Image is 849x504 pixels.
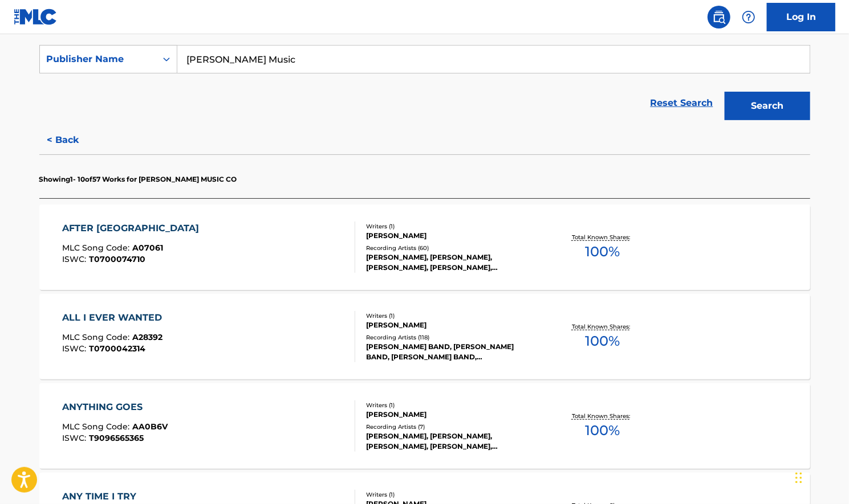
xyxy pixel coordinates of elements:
div: Writers ( 1 ) [366,490,538,499]
span: T0700074710 [89,254,145,264]
div: [PERSON_NAME] [366,231,538,241]
a: ANYTHING GOESMLC Song Code:AA0B6VISWC:T9096565365Writers (1)[PERSON_NAME]Recording Artists (7)[PE... [39,383,810,469]
div: Drag [795,461,802,495]
p: Total Known Shares: [572,412,633,420]
p: Total Known Shares: [572,322,633,331]
span: 100 % [585,241,620,262]
img: MLC Logo [14,9,58,25]
img: search [712,10,726,24]
span: 100 % [585,420,620,441]
div: ALL I EVER WANTED [62,311,168,325]
span: ISWC : [62,343,89,354]
span: A28392 [132,332,163,342]
span: AA0B6V [132,421,168,432]
div: Recording Artists ( 7 ) [366,423,538,431]
div: AFTER [GEOGRAPHIC_DATA] [62,222,205,235]
div: Help [737,6,760,28]
div: [PERSON_NAME] BAND, [PERSON_NAME] BAND, [PERSON_NAME] BAND, [PERSON_NAME] BAND, [PERSON_NAME] [366,342,538,362]
div: Publisher Name [47,52,149,66]
div: Recording Artists ( 60 ) [366,244,538,252]
span: T0700042314 [89,343,145,354]
div: [PERSON_NAME], [PERSON_NAME], [PERSON_NAME], [PERSON_NAME], [PERSON_NAME] [366,252,538,273]
span: ISWC : [62,254,89,264]
span: MLC Song Code : [62,243,132,253]
div: [PERSON_NAME] [366,320,538,330]
div: ANYTHING GOES [62,400,168,414]
span: T9096565365 [89,433,144,443]
button: < Back [39,126,108,154]
p: Total Known Shares: [572,233,633,241]
iframe: Chat Widget [792,449,849,504]
button: Search [725,92,810,120]
div: Recording Artists ( 118 ) [366,333,538,342]
a: Log In [767,3,835,31]
div: [PERSON_NAME] [366,409,538,420]
img: help [742,10,755,24]
span: 100 % [585,331,620,351]
span: A07061 [132,243,163,253]
div: Writers ( 1 ) [366,401,538,409]
a: AFTER [GEOGRAPHIC_DATA]MLC Song Code:A07061ISWC:T0700074710Writers (1)[PERSON_NAME]Recording Arti... [39,204,810,290]
div: Writers ( 1 ) [366,312,538,320]
form: Search Form [39,45,810,126]
div: Writers ( 1 ) [366,222,538,231]
a: Public Search [708,6,730,28]
div: [PERSON_NAME], [PERSON_NAME], [PERSON_NAME], [PERSON_NAME], [PERSON_NAME] [366,431,538,452]
span: MLC Song Code : [62,421,132,432]
p: Showing 1 - 10 of 57 Works for [PERSON_NAME] MUSIC CO [39,174,237,185]
a: Reset Search [645,91,719,116]
div: ANY TIME I TRY [62,490,165,503]
span: ISWC : [62,433,89,443]
a: ALL I EVER WANTEDMLC Song Code:A28392ISWC:T0700042314Writers (1)[PERSON_NAME]Recording Artists (1... [39,294,810,379]
span: MLC Song Code : [62,332,132,342]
